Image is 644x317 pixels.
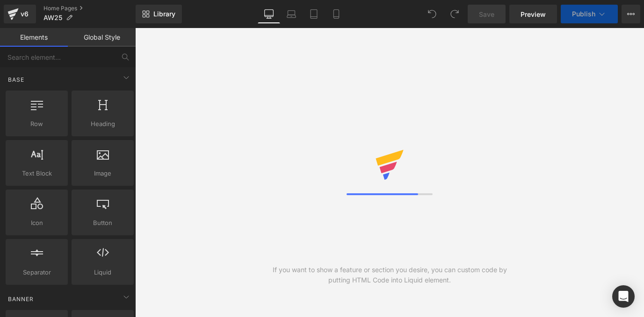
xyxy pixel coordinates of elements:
[153,10,175,18] span: Library
[74,119,131,129] span: Heading
[572,10,595,18] span: Publish
[262,265,517,285] div: If you want to show a feature or section you desire, you can custom code by putting HTML Code int...
[8,169,65,178] span: Text Block
[7,295,35,303] span: Banner
[8,268,65,277] span: Separator
[74,268,131,277] span: Liquid
[43,14,62,21] span: AW25
[612,285,635,308] div: Open Intercom Messenger
[521,9,546,19] span: Preview
[423,5,441,23] button: Undo
[19,8,30,20] div: v6
[4,5,36,23] a: v6
[561,5,618,23] button: Publish
[445,5,464,23] button: Redo
[74,218,131,228] span: Button
[479,9,494,19] span: Save
[68,28,136,47] a: Global Style
[8,119,65,129] span: Row
[509,5,557,23] a: Preview
[7,75,25,84] span: Base
[325,5,347,23] a: Mobile
[43,5,136,12] a: Home Pages
[258,5,280,23] a: Desktop
[74,169,131,178] span: Image
[280,5,303,23] a: Laptop
[303,5,325,23] a: Tablet
[8,218,65,228] span: Icon
[622,5,640,23] button: More
[136,5,182,23] a: New Library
